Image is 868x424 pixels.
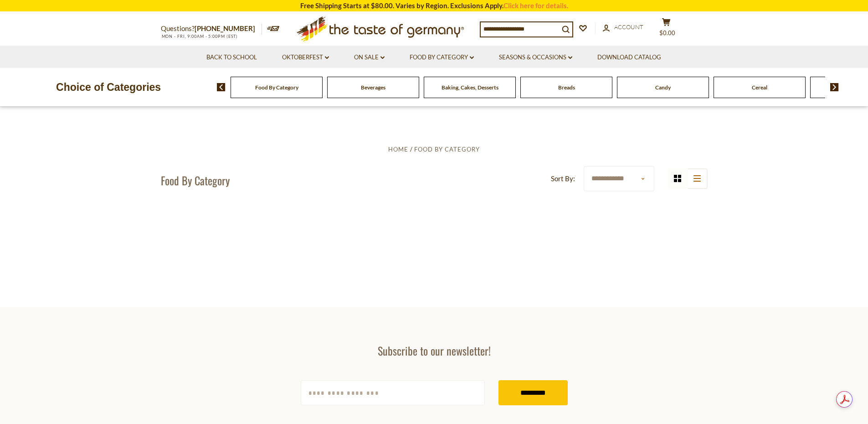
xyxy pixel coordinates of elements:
a: Oktoberfest [282,52,329,63]
a: Beverages [361,84,385,91]
a: On Sale [354,52,385,63]
a: Baking, Cakes, Desserts [442,84,498,91]
a: Candy [655,84,671,91]
img: next arrow [830,83,839,91]
a: Food By Category [410,52,474,63]
a: Back to School [206,52,257,63]
a: [PHONE_NUMBER] [195,24,255,32]
span: MON - FRI, 9:00AM - 5:00PM (EST) [161,34,238,39]
span: Account [614,23,643,31]
img: previous arrow [217,83,226,91]
a: Breads [558,84,575,91]
a: Home [388,146,408,153]
h3: Subscribe to our newsletter! [301,344,568,357]
button: $0.00 [653,18,680,41]
a: Seasons & Occasions [499,52,572,63]
label: Sort By: [551,173,575,184]
a: Food By Category [255,84,298,91]
h1: Food By Category [161,173,230,187]
span: $0.00 [659,29,675,37]
a: Download Catalog [597,52,661,63]
a: Click here for details. [503,1,568,10]
p: Questions? [161,23,262,35]
a: Account [603,22,643,32]
a: Cereal [752,84,767,91]
a: Food By Category [414,146,480,153]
